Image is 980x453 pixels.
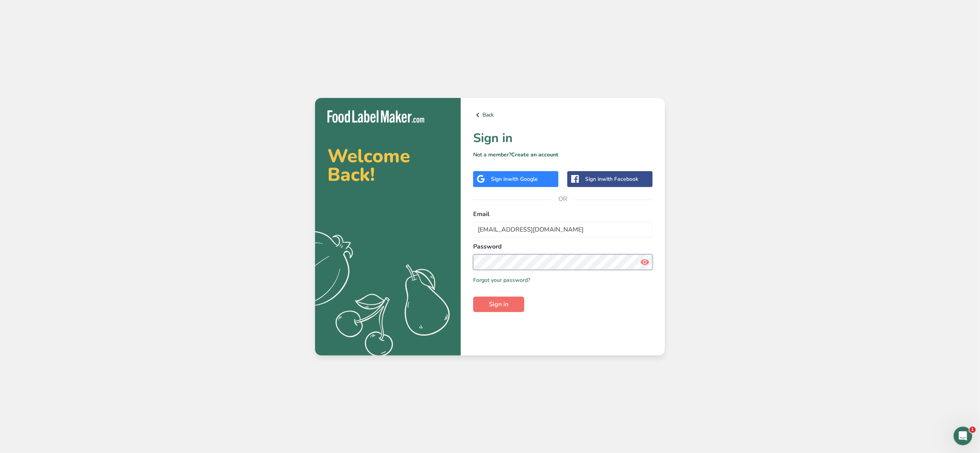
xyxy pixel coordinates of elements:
[473,151,653,159] p: Not a member?
[473,297,524,312] button: Sign in
[473,222,653,237] input: Enter Your Email
[473,242,653,251] label: Password
[327,147,448,184] h2: Welcome Back!
[473,110,653,120] a: Back
[491,175,538,183] div: Sign in
[473,209,653,219] label: Email
[602,175,638,183] span: with Facebook
[489,300,508,309] span: Sign in
[585,175,638,183] div: Sign in
[508,175,538,183] span: with Google
[970,427,976,433] span: 1
[954,427,972,445] iframe: Intercom live chat
[473,276,530,284] a: Forgot your password?
[473,129,653,148] h1: Sign in
[551,187,575,211] span: OR
[511,151,558,158] a: Create an account
[327,110,424,123] img: Food Label Maker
